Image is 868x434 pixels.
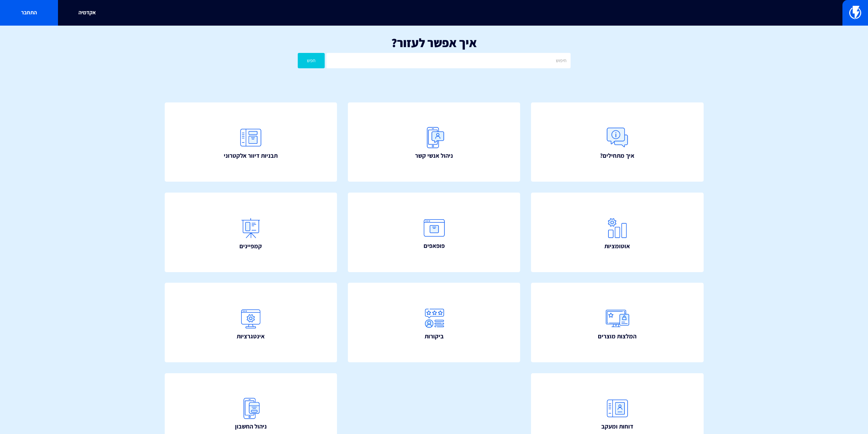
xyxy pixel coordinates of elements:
[10,36,858,50] h1: איך אפשר לעזור?
[425,332,444,341] span: ביקורות
[239,242,262,251] span: קמפיינים
[531,193,704,272] a: אוטומציות
[165,193,337,272] a: קמפיינים
[600,151,634,160] span: איך מתחילים?
[165,283,337,362] a: אינטגרציות
[224,151,278,160] span: תבניות דיוור אלקטרוני
[165,102,337,182] a: תבניות דיוור אלקטרוני
[424,241,445,250] span: פופאפים
[237,332,265,341] span: אינטגרציות
[415,151,453,160] span: ניהול אנשי קשר
[348,283,520,362] a: ביקורות
[348,193,520,272] a: פופאפים
[531,283,704,362] a: המלצות מוצרים
[604,242,630,251] span: אוטומציות
[235,422,267,431] span: ניהול החשבון
[326,53,570,68] input: חיפוש
[298,53,325,68] button: חפש
[601,422,633,431] span: דוחות ומעקב
[348,102,520,182] a: ניהול אנשי קשר
[531,102,704,182] a: איך מתחילים?
[598,332,636,341] span: המלצות מוצרים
